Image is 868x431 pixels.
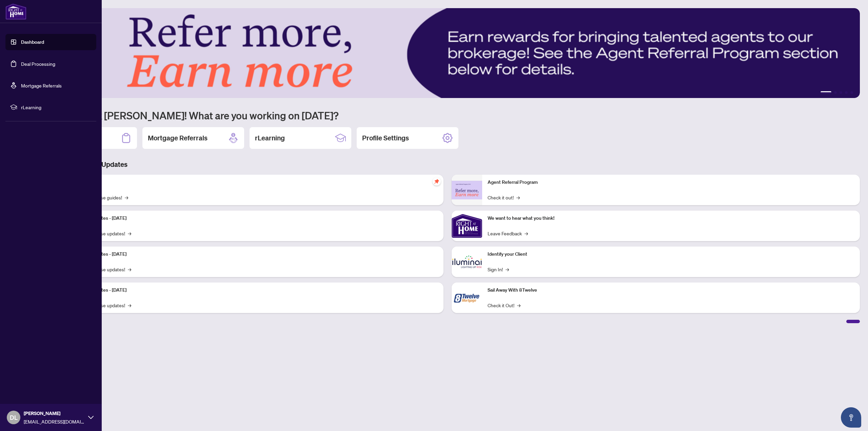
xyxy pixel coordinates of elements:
[452,181,482,199] img: Agent Referral Program
[516,194,520,201] span: →
[35,8,860,98] img: Slide 0
[21,61,55,67] a: Deal Processing
[5,3,26,20] img: logo
[525,230,528,237] span: →
[21,103,92,111] span: rLearning
[488,287,854,294] p: Sail Away With 8Twelve
[517,301,520,309] span: →
[128,301,131,309] span: →
[834,91,837,94] button: 2
[24,410,85,417] span: [PERSON_NAME]
[24,418,85,425] span: [EMAIL_ADDRESS][DOMAIN_NAME]
[125,194,128,201] span: →
[128,230,131,237] span: →
[488,251,854,258] p: Identify your Client
[362,133,409,143] h2: Profile Settings
[821,91,831,94] button: 1
[488,266,509,273] a: Sign In!→
[35,160,860,169] h3: Brokerage & Industry Updates
[21,39,44,45] a: Dashboard
[452,211,482,241] img: We want to hear what you think!
[71,251,438,258] p: Platform Updates - [DATE]
[148,133,208,143] h2: Mortgage Referrals
[71,215,438,222] p: Platform Updates - [DATE]
[10,413,18,422] span: DL
[71,287,438,294] p: Platform Updates - [DATE]
[128,266,131,273] span: →
[255,133,285,143] h2: rLearning
[21,82,62,89] a: Mortgage Referrals
[488,194,520,201] a: Check it out!→
[433,177,441,185] span: pushpin
[840,91,842,94] button: 3
[850,91,853,94] button: 5
[506,266,509,273] span: →
[35,109,860,122] h1: Welcome back [PERSON_NAME]! What are you working on [DATE]?
[845,91,848,94] button: 4
[488,215,854,222] p: We want to hear what you think!
[841,407,861,428] button: Open asap
[452,247,482,277] img: Identify your Client
[452,282,482,313] img: Sail Away With 8Twelve
[488,179,854,186] p: Agent Referral Program
[488,230,528,237] a: Leave Feedback→
[488,301,520,309] a: Check it Out!→
[71,179,438,186] p: Self-Help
